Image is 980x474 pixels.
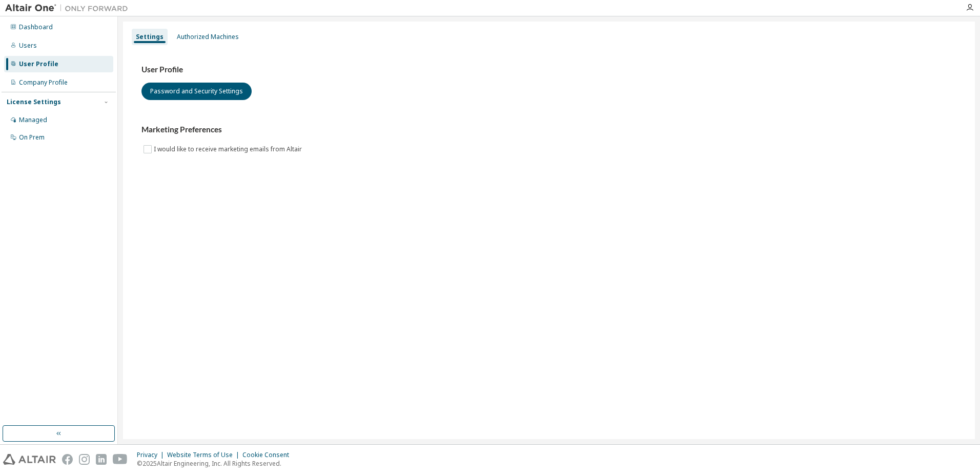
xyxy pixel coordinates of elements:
div: Settings [136,33,164,41]
div: Dashboard [19,23,53,31]
img: youtube.svg [113,454,128,465]
img: Altair One [5,3,133,13]
div: Privacy [137,451,167,459]
div: User Profile [19,60,58,68]
button: Password and Security Settings [141,83,252,100]
label: I would like to receive marketing emails from Altair [154,143,304,155]
div: Authorized Machines [177,33,239,41]
img: instagram.svg [79,454,90,465]
div: Company Profile [19,78,68,87]
div: Managed [19,116,47,124]
div: License Settings [7,98,61,106]
div: Cookie Consent [242,451,295,459]
img: linkedin.svg [96,454,107,465]
div: Users [19,42,37,50]
p: © 2025 Altair Engineering, Inc. All Rights Reserved. [137,459,295,468]
img: altair_logo.svg [3,454,56,465]
div: Website Terms of Use [167,451,242,459]
div: On Prem [19,133,45,142]
h3: User Profile [141,65,956,75]
img: facebook.svg [62,454,73,465]
h3: Marketing Preferences [141,125,956,135]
